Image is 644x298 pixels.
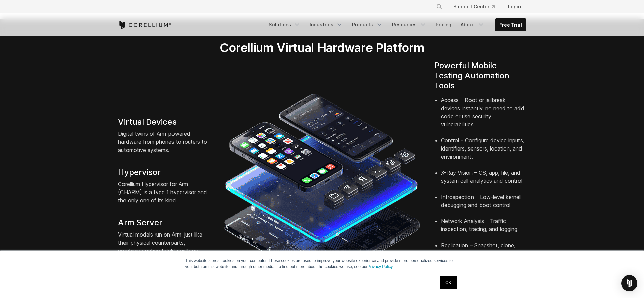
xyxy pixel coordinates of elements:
a: Login [503,1,526,13]
img: iPhone and Android virtual machine and testing tools [224,90,421,288]
a: Pricing [432,18,455,31]
a: Support Center [448,1,500,13]
a: Industries [306,18,347,31]
p: This website stores cookies on your computer. These cookies are used to improve your website expe... [185,258,459,270]
button: Search [433,1,445,13]
a: Products [348,18,387,31]
div: Navigation Menu [428,1,526,13]
h4: Arm Server [118,218,210,228]
li: Replication – Snapshot, clone, and share devices. [441,241,526,265]
h4: Hypervisor [118,167,210,177]
div: Open Intercom Messenger [621,275,637,291]
a: About [457,18,488,31]
p: Digital twins of Arm-powered hardware from phones to routers to automotive systems. [118,130,210,154]
h4: Powerful Mobile Testing Automation Tools [434,60,526,91]
p: Virtual models run on Arm, just like their physical counterparts, combining native fidelity with ... [118,230,210,263]
a: Privacy Policy. [368,264,394,269]
div: Navigation Menu [265,18,526,31]
li: Introspection – Low-level kernel debugging and boot control. [441,193,526,217]
a: Free Trial [495,19,526,31]
li: Control – Configure device inputs, identifiers, sensors, location, and environment. [441,136,526,169]
a: OK [440,276,457,289]
h4: Virtual Devices [118,117,210,127]
li: Network Analysis – Traffic inspection, tracing, and logging. [441,217,526,241]
li: Access – Root or jailbreak devices instantly, no need to add code or use security vulnerabilities. [441,96,526,136]
p: Corellium Hypervisor for Arm (CHARM) is a type 1 hypervisor and the only one of its kind. [118,180,210,204]
a: Resources [388,18,430,31]
a: Corellium Home [118,21,171,29]
li: X-Ray Vision – OS, app, file, and system call analytics and control. [441,169,526,193]
h2: Corellium Virtual Hardware Platform [188,40,456,55]
a: Solutions [265,18,304,31]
